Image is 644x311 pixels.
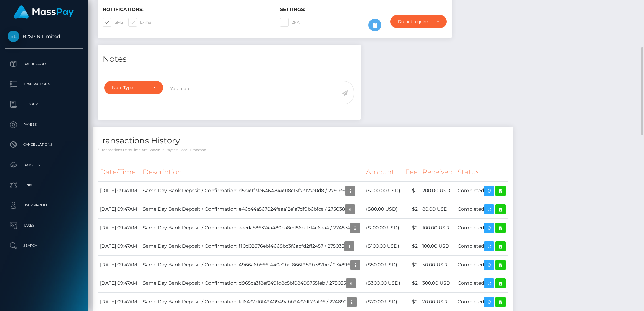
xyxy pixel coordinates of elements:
label: E-mail [128,18,153,27]
td: $2 [403,274,420,292]
td: ($80.00 USD) [364,200,403,218]
div: Note Type [112,85,148,90]
a: Ledger [5,96,83,113]
td: Completed [455,181,508,200]
td: ($50.00 USD) [364,255,403,274]
th: Date/Time [98,163,140,181]
td: [DATE] 09:47AM [98,255,140,274]
a: Cancellations [5,136,83,153]
td: Same Day Bank Deposit / Confirmation: 1d6437a10f4940949abb9437df73af36 / 274892 [140,292,364,311]
td: $2 [403,237,420,255]
td: Same Day Bank Deposit / Confirmation: 4966a6b566f440e2bef866f959b787be / 274896 [140,255,364,274]
td: ($70.00 USD) [364,292,403,311]
td: ($200.00 USD) [364,181,403,200]
td: Completed [455,218,508,237]
td: 200.00 USD [420,181,455,200]
span: B2SPIN Limited [5,33,83,39]
th: Received [420,163,455,181]
div: Do not require [398,19,431,24]
h4: Notes [103,53,356,65]
h6: Notifications: [103,7,270,12]
a: Dashboard [5,56,83,72]
td: 300.00 USD [420,274,455,292]
label: 2FA [280,18,300,27]
td: $2 [403,181,420,200]
p: Payees [8,119,80,130]
td: [DATE] 09:47AM [98,181,140,200]
td: Completed [455,255,508,274]
a: Transactions [5,76,83,93]
a: Batches [5,157,83,173]
td: [DATE] 09:47AM [98,218,140,237]
a: User Profile [5,197,83,214]
td: Same Day Bank Deposit / Confirmation: d965ca3f8ef3491d8c5bf084087551eb / 275035 [140,274,364,292]
td: ($100.00 USD) [364,218,403,237]
p: Cancellations [8,140,80,150]
img: B2SPIN Limited [8,31,19,42]
p: Search [8,241,80,251]
p: User Profile [8,200,80,210]
a: Links [5,177,83,194]
th: Amount [364,163,403,181]
th: Status [455,163,508,181]
label: SMS [103,18,123,27]
td: [DATE] 09:47AM [98,237,140,255]
td: $2 [403,200,420,218]
td: Completed [455,292,508,311]
th: Description [140,163,364,181]
td: $2 [403,255,420,274]
a: Payees [5,116,83,133]
td: [DATE] 09:47AM [98,200,140,218]
td: 70.00 USD [420,292,455,311]
h6: Settings: [280,7,447,12]
p: Taxes [8,220,80,231]
button: Note Type [104,81,163,94]
td: $2 [403,218,420,237]
td: ($300.00 USD) [364,274,403,292]
td: Same Day Bank Deposit / Confirmation: aaeda586374a480ba8ed86cd714c6aa4 / 274874 [140,218,364,237]
th: Fee [403,163,420,181]
p: Batches [8,160,80,170]
td: Completed [455,274,508,292]
td: [DATE] 09:47AM [98,274,140,292]
h4: Transactions History [98,135,508,147]
p: * Transactions date/time are shown in payee's local timezone [98,147,508,152]
td: Completed [455,200,508,218]
td: 100.00 USD [420,237,455,255]
td: Completed [455,237,508,255]
p: Ledger [8,99,80,109]
a: Search [5,237,83,254]
p: Transactions [8,79,80,89]
td: 50.00 USD [420,255,455,274]
p: Dashboard [8,59,80,69]
a: Taxes [5,217,83,234]
td: Same Day Bank Deposit / Confirmation: e46c44a567024faaa12e1a7df9b6bfca / 275038 [140,200,364,218]
button: Do not require [390,15,447,28]
td: ($100.00 USD) [364,237,403,255]
td: 100.00 USD [420,218,455,237]
td: $2 [403,292,420,311]
td: [DATE] 09:47AM [98,292,140,311]
img: MassPay Logo [14,5,74,19]
td: Same Day Bank Deposit / Confirmation: d5c49f3fe6464844918c15f73177c0d8 / 275036 [140,181,364,200]
td: 80.00 USD [420,200,455,218]
p: Links [8,180,80,190]
td: Same Day Bank Deposit / Confirmation: f10d02676eb14668bc3f6abfd2ff2457 / 275033 [140,237,364,255]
